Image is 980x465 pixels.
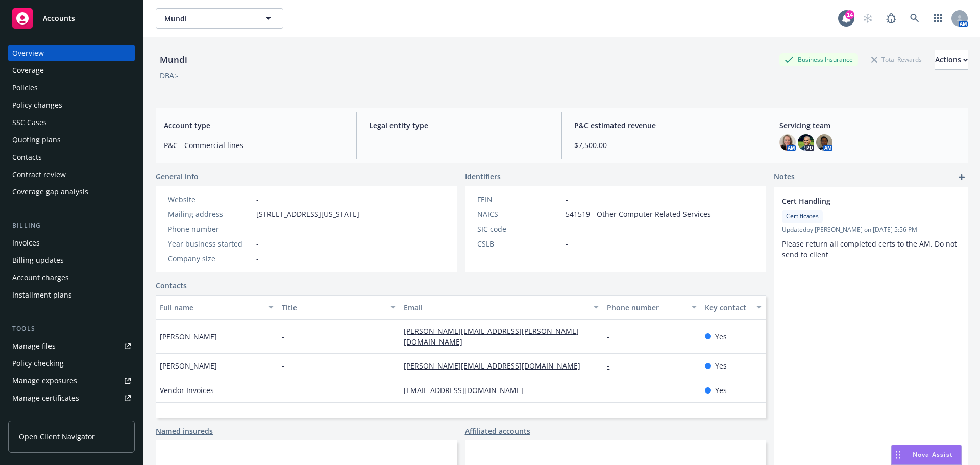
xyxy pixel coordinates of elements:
button: Nova Assist [891,445,962,465]
div: DBA: - [160,70,179,81]
div: Billing [8,221,135,231]
div: Manage exposures [12,373,77,389]
a: Manage files [8,338,135,354]
span: Certificates [786,212,819,221]
span: [STREET_ADDRESS][US_STATE] [256,209,359,219]
a: Report a Bug [881,8,901,29]
span: - [256,253,259,264]
div: Account charges [12,270,69,286]
div: SIC code [477,224,561,234]
img: photo [816,134,832,151]
div: Policy changes [12,97,62,113]
div: Email [404,302,587,313]
a: - [607,385,618,395]
span: Accounts [43,14,75,22]
div: Phone number [168,224,252,234]
a: Contacts [8,149,135,165]
a: Switch app [928,8,948,29]
button: Title [278,295,400,320]
a: Policy changes [8,97,135,113]
div: Invoices [12,235,40,251]
div: Total Rewards [866,53,927,66]
div: Year business started [168,238,252,249]
button: Key contact [701,295,766,320]
span: Updated by [PERSON_NAME] on [DATE] 5:56 PM [782,225,960,234]
a: Quoting plans [8,132,135,148]
a: Coverage [8,62,135,79]
div: Drag to move [892,445,904,464]
div: Mailing address [168,209,252,219]
a: Policies [8,80,135,96]
img: photo [779,134,796,151]
span: Notes [774,171,795,183]
span: - [282,331,284,342]
button: Email [400,295,603,320]
a: - [607,332,618,341]
a: Affiliated accounts [465,426,530,436]
div: Policy checking [12,355,64,372]
span: Mundi [164,13,253,24]
span: - [566,238,568,249]
a: Named insureds [156,426,213,436]
button: Phone number [603,295,700,320]
a: [PERSON_NAME][EMAIL_ADDRESS][DOMAIN_NAME] [404,361,589,371]
span: Yes [715,385,727,396]
div: Manage claims [12,407,64,424]
span: Identifiers [465,171,501,182]
span: Nova Assist [913,450,953,459]
span: - [566,194,568,205]
span: $7,500.00 [574,140,754,151]
a: Invoices [8,235,135,251]
span: P&C - Commercial lines [164,140,344,151]
a: Coverage gap analysis [8,184,135,200]
div: Contract review [12,166,66,183]
span: Servicing team [779,120,960,131]
span: Cert Handling [782,195,933,206]
button: Actions [935,50,968,70]
div: Cert HandlingCertificatesUpdatedby [PERSON_NAME] on [DATE] 5:56 PMPlease return all completed cer... [774,187,968,268]
span: Account type [164,120,344,131]
div: Policies [12,80,38,96]
div: Quoting plans [12,132,61,148]
span: - [282,360,284,371]
a: Start snowing [857,8,878,29]
div: Contacts [12,149,42,165]
span: [PERSON_NAME] [160,360,217,371]
a: [PERSON_NAME][EMAIL_ADDRESS][PERSON_NAME][DOMAIN_NAME] [404,326,579,347]
span: General info [156,171,199,182]
div: Website [168,194,252,205]
div: Key contact [705,302,750,313]
div: Billing updates [12,252,64,268]
span: P&C estimated revenue [574,120,754,131]
span: [PERSON_NAME] [160,331,217,342]
span: Vendor Invoices [160,385,214,396]
a: Accounts [8,4,135,33]
a: Search [904,8,925,29]
span: Yes [715,331,727,342]
div: Company size [168,253,252,264]
img: photo [798,134,814,151]
a: - [607,361,618,371]
div: Tools [8,324,135,334]
div: 14 [845,10,854,19]
span: - [566,224,568,234]
div: Coverage [12,62,44,79]
span: Please return all completed certs to the AM. Do not send to client [782,239,959,259]
div: Business Insurance [779,53,858,66]
a: Billing updates [8,252,135,268]
div: Phone number [607,302,685,313]
button: Mundi [156,8,283,29]
div: Manage certificates [12,390,79,406]
a: Manage exposures [8,373,135,389]
div: Installment plans [12,287,72,303]
div: FEIN [477,194,561,205]
div: Coverage gap analysis [12,184,88,200]
a: Account charges [8,270,135,286]
span: Open Client Navigator [19,431,95,442]
div: CSLB [477,238,561,249]
a: Contacts [156,280,187,291]
span: - [369,140,549,151]
a: [EMAIL_ADDRESS][DOMAIN_NAME] [404,385,531,395]
button: Full name [156,295,278,320]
